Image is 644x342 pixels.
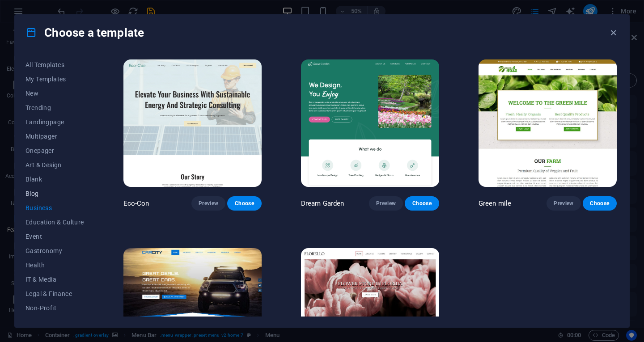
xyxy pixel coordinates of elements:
[25,315,84,329] button: Performance
[25,25,144,40] h4: Choose a template
[25,129,84,144] button: Multipager
[25,144,84,158] button: Onepager
[25,272,84,287] button: IT & Media
[25,176,84,183] span: Blank
[25,161,84,169] span: Art & Design
[25,247,84,254] span: Gastronomy
[25,101,84,115] button: Trending
[25,172,84,186] button: Blank
[301,199,344,208] p: Dream Garden
[590,200,610,207] span: Choose
[25,276,84,283] span: IT & Media
[25,58,84,72] button: All Templates
[25,301,84,315] button: Non-Profit
[376,200,396,207] span: Preview
[123,59,262,187] img: Eco-Con
[25,215,84,229] button: Education & Culture
[25,61,84,68] span: All Templates
[25,204,84,211] span: Business
[123,199,149,208] p: Eco-Con
[412,200,432,207] span: Choose
[25,258,84,272] button: Health
[554,200,573,207] span: Preview
[25,158,84,172] button: Art & Design
[25,229,84,244] button: Event
[25,304,84,312] span: Non-Profit
[234,200,254,207] span: Choose
[547,196,580,211] button: Preview
[369,196,403,211] button: Preview
[583,196,617,211] button: Choose
[227,196,261,211] button: Choose
[25,190,84,197] span: Blog
[25,244,84,258] button: Gastronomy
[25,147,84,154] span: Onepager
[301,59,439,187] img: Dream Garden
[25,76,84,83] span: My Templates
[25,262,84,269] span: Health
[25,118,84,126] span: Landingpage
[479,59,617,187] img: Green mile
[479,199,511,208] p: Green mile
[25,290,84,297] span: Legal & Finance
[25,287,84,301] button: Legal & Finance
[25,72,84,86] button: My Templates
[25,115,84,129] button: Landingpage
[25,233,84,240] span: Event
[199,200,218,207] span: Preview
[25,86,84,101] button: New
[25,90,84,97] span: New
[191,196,225,211] button: Preview
[25,219,84,226] span: Education & Culture
[405,196,439,211] button: Choose
[25,186,84,201] button: Blog
[25,201,84,215] button: Business
[25,104,84,111] span: Trending
[25,133,84,140] span: Multipager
